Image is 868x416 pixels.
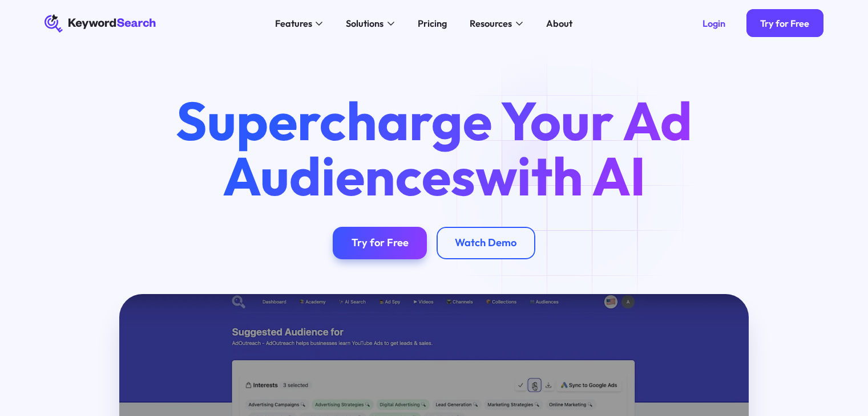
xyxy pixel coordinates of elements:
[333,227,427,259] a: Try for Free
[275,17,312,31] div: Features
[475,142,646,209] span: with AI
[418,17,447,31] div: Pricing
[346,17,383,31] div: Solutions
[154,93,713,203] h1: Supercharge Your Ad Audiences
[703,18,725,29] div: Login
[470,17,512,31] div: Resources
[688,9,739,37] a: Login
[410,14,454,33] a: Pricing
[455,236,516,250] div: Watch Demo
[746,9,823,37] a: Try for Free
[760,18,809,29] div: Try for Free
[539,14,579,33] a: About
[546,17,572,31] div: About
[352,236,409,250] div: Try for Free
